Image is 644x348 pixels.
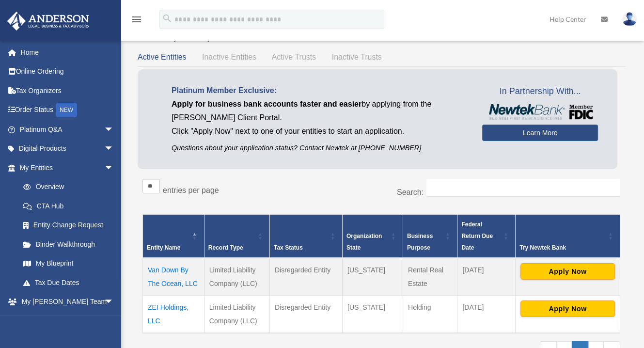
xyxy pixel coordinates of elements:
[104,158,124,178] span: arrow_drop_down
[461,221,493,251] span: Federal Return Due Date
[457,215,516,258] th: Federal Return Due Date: Activate to sort
[14,254,124,273] a: My Blueprint
[104,139,124,159] span: arrow_drop_down
[14,196,124,216] a: CTA Hub
[104,311,124,331] span: arrow_drop_down
[104,292,124,312] span: arrow_drop_down
[7,43,128,62] a: Home
[520,301,615,317] button: Apply Now
[204,296,269,333] td: Limited Liability Company (LLC)
[147,244,180,251] span: Entity Name
[204,258,269,296] td: Limited Liability Company (LLC)
[487,104,593,120] img: NewtekBankLogoSM.png
[342,258,403,296] td: [US_STATE]
[519,242,605,253] div: Try Newtek Bank
[407,233,433,251] span: Business Purpose
[342,215,403,258] th: Organization State: Activate to sort
[7,81,128,100] a: Tax Organizers
[104,120,124,140] span: arrow_drop_down
[7,158,124,177] a: My Entitiesarrow_drop_down
[202,53,256,61] span: Inactive Entities
[14,216,124,235] a: Entity Change Request
[332,53,382,61] span: Inactive Trusts
[274,244,303,251] span: Tax Status
[7,62,128,81] a: Online Ordering
[163,186,219,194] label: entries per page
[172,84,468,97] p: Platinum Member Exclusive:
[131,14,142,25] i: menu
[172,125,468,138] p: Click "Apply Now" next to one of your entities to start an application.
[7,100,128,120] a: Order StatusNEW
[4,12,92,31] img: Anderson Advisors Platinum Portal
[162,13,173,24] i: search
[143,215,204,258] th: Entity Name: Activate to invert sorting
[482,125,598,141] a: Learn More
[269,215,342,258] th: Tax Status: Activate to sort
[397,188,424,196] label: Search:
[7,139,128,158] a: Digital Productsarrow_drop_down
[342,296,403,333] td: [US_STATE]
[7,311,128,331] a: My Documentsarrow_drop_down
[172,142,468,154] p: Questions about your application status? Contact Newtek at [PHONE_NUMBER]
[138,53,186,61] span: Active Entities
[143,258,204,296] td: Van Down By The Ocean, LLC
[172,97,468,125] p: by applying from the [PERSON_NAME] Client Portal.
[482,84,598,99] span: In Partnership With...
[457,296,516,333] td: [DATE]
[403,258,457,296] td: Rental Real Estate
[208,244,243,251] span: Record Type
[457,258,516,296] td: [DATE]
[14,177,119,197] a: Overview
[269,296,342,333] td: Disregarded Entity
[143,296,204,333] td: ZEI Holdings, LLC
[7,292,128,312] a: My [PERSON_NAME] Teamarrow_drop_down
[56,103,77,117] div: NEW
[131,17,142,25] a: menu
[269,258,342,296] td: Disregarded Entity
[14,273,124,292] a: Tax Due Dates
[204,215,269,258] th: Record Type: Activate to sort
[7,120,128,139] a: Platinum Q&Aarrow_drop_down
[622,12,637,26] img: User Pic
[520,263,615,280] button: Apply Now
[14,235,124,254] a: Binder Walkthrough
[403,215,457,258] th: Business Purpose: Activate to sort
[272,53,316,61] span: Active Trusts
[346,233,382,251] span: Organization State
[515,215,620,258] th: Try Newtek Bank : Activate to sort
[172,100,361,108] span: Apply for business bank accounts faster and easier
[403,296,457,333] td: Holding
